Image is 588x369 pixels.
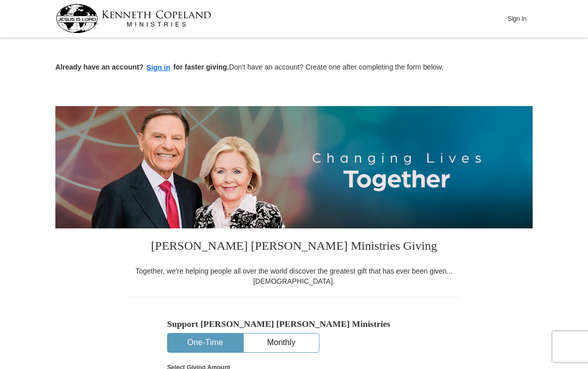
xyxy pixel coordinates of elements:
[502,11,532,26] button: Sign In
[167,319,421,329] h5: Support [PERSON_NAME] [PERSON_NAME] Ministries
[55,63,229,71] strong: Already have an account? for faster giving.
[56,4,211,33] img: kcm-header-logo.svg
[144,62,174,74] button: Sign in
[55,62,533,74] p: Don't have an account? Create one after completing the form below.
[129,228,459,266] h3: [PERSON_NAME] [PERSON_NAME] Ministries Giving
[129,266,459,286] div: Together, we're helping people all over the world discover the greatest gift that has ever been g...
[244,333,319,352] button: Monthly
[168,333,243,352] button: One-Time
